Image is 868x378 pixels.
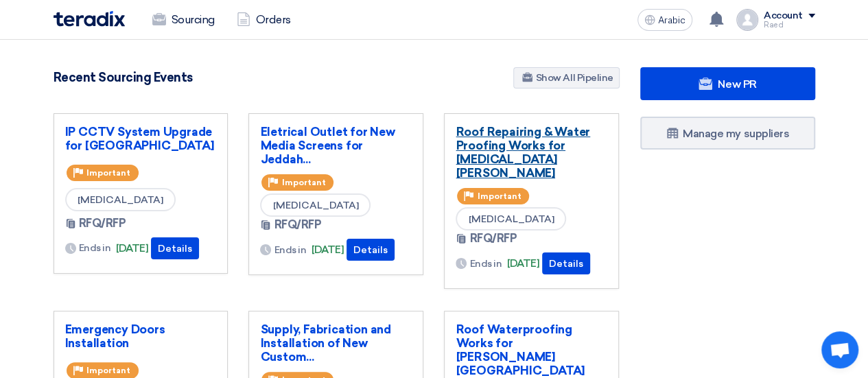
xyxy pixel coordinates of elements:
font: Orders [256,13,291,26]
font: Roof Repairing & Water Proofing Works for [MEDICAL_DATA][PERSON_NAME] [456,125,590,180]
font: Ends in [79,242,111,254]
font: [DATE] [312,244,344,256]
font: Sourcing [172,13,215,26]
font: [MEDICAL_DATA] [78,194,163,206]
font: RFQ/RFP [274,218,321,231]
a: Emergency Doors Installation [65,322,217,350]
font: Ends in [274,244,306,256]
a: Eletrical Outlet for New Media Screens for Jeddah... [260,125,412,166]
a: Sourcing [141,5,226,35]
font: [MEDICAL_DATA] [272,200,358,211]
font: Roof Waterproofing Works for [PERSON_NAME][GEOGRAPHIC_DATA] [456,322,585,377]
font: [DATE] [507,257,539,270]
a: Roof Repairing & Water Proofing Works for [MEDICAL_DATA][PERSON_NAME] [456,125,607,180]
font: Details [353,244,388,256]
img: profile_test.png [736,9,758,31]
font: Raed [764,21,783,29]
font: Details [549,258,583,270]
font: Show All Pipeline [536,72,613,84]
font: Eletrical Outlet for New Media Screens for Jeddah... [260,125,395,166]
font: RFQ/RFP [79,217,126,230]
button: Details [151,237,199,259]
font: Arabic [658,14,685,26]
a: Supply, Fabrication and Installation of New Custom... [260,322,412,364]
font: Important [86,366,130,375]
font: Account [764,10,803,21]
font: Recent Sourcing Events [54,70,193,85]
font: [MEDICAL_DATA] [468,213,554,225]
font: Ends in [469,258,502,270]
img: Teradix logo [54,11,125,27]
button: Arabic [637,9,692,31]
font: Important [281,178,325,187]
font: Important [477,191,521,201]
font: New PR [718,78,756,91]
button: Details [542,252,590,274]
font: Manage my suppliers [683,127,789,140]
a: Manage my suppliers [640,117,815,150]
a: IP CCTV System Upgrade for [GEOGRAPHIC_DATA] [65,125,217,152]
font: Emergency Doors Installation [65,322,165,350]
font: Details [158,243,192,255]
font: IP CCTV System Upgrade for [GEOGRAPHIC_DATA] [65,125,214,152]
a: Open chat [821,331,858,368]
a: Orders [226,5,302,35]
a: Roof Waterproofing Works for [PERSON_NAME][GEOGRAPHIC_DATA] [456,322,607,377]
font: [DATE] [116,242,148,255]
font: RFQ/RFP [469,232,517,245]
font: Supply, Fabrication and Installation of New Custom... [260,322,390,364]
font: Important [86,168,130,178]
button: Details [347,239,395,261]
a: Show All Pipeline [513,67,620,88]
